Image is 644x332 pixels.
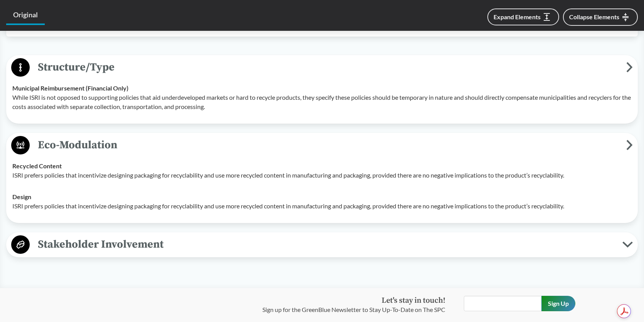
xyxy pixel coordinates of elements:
[9,136,635,155] button: Eco-Modulation
[12,93,632,111] p: While ISRI is not opposed to supporting policies that aid underdeveloped markets or hard to recyc...
[12,201,632,211] p: ISRI prefers policies that incentivize designing packaging for recyclability and use more recycle...
[12,193,31,200] strong: Design
[262,305,445,314] p: Sign up for the GreenBlue Newsletter to Stay Up-To-Date on The SPC
[12,84,128,92] strong: Municipal Reimbursement (Financial Only)
[30,59,626,76] span: Structure/Type
[6,6,45,25] a: Original
[541,296,575,311] input: Sign Up
[30,236,622,253] span: Stakeholder Involvement
[9,58,635,77] button: Structure/Type
[30,136,626,154] span: Eco-Modulation
[563,8,638,26] button: Collapse Elements
[12,171,632,180] p: ISRI prefers policies that incentivize designing packaging for recyclability and use more recycle...
[9,235,635,255] button: Stakeholder Involvement
[12,162,62,169] strong: Recycled Content
[382,296,445,305] strong: Let's stay in touch!
[487,8,559,25] button: Expand Elements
